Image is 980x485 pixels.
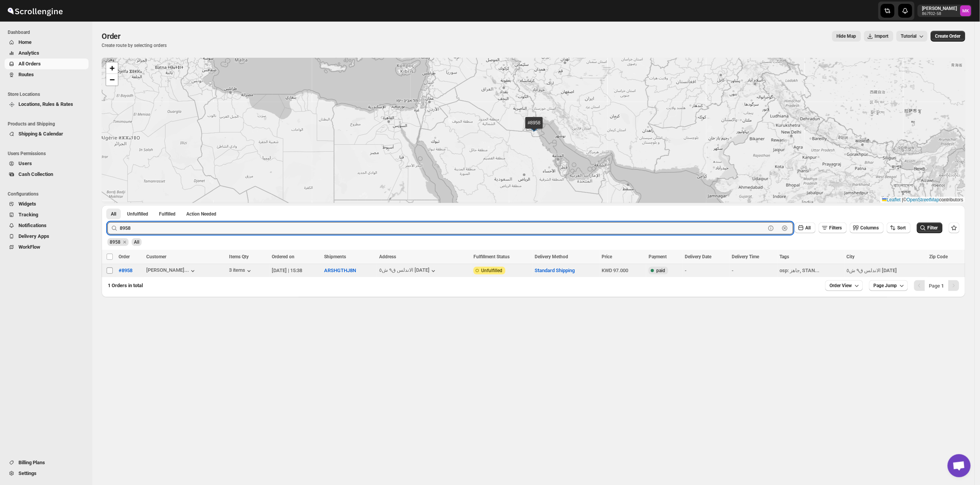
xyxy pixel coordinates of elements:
[847,267,925,274] div: الاندلس ق٩ ش٥ [DATE]
[922,12,957,16] p: 867f02-58
[5,59,89,69] button: All Orders
[795,222,816,233] button: All
[5,209,89,220] button: Tracking
[379,267,437,275] button: الاندلس ق٩ ش٥ [DATE]
[182,209,221,219] button: ActionNeeded
[832,31,861,42] button: Map action label
[8,91,89,97] span: Store Locations
[850,222,884,233] button: Columns
[780,267,842,274] div: osp: جاهز, STAN...
[379,267,430,273] div: الاندلس ق٩ ش٥ [DATE]
[134,239,139,245] span: All
[781,224,789,232] button: Clear
[917,222,943,233] button: Filter
[837,33,856,39] span: Hide Map
[535,254,568,259] span: Delivery Method
[8,121,89,127] span: Products and Shipping
[819,222,847,233] button: Filters
[272,254,294,259] span: Ordered on
[948,454,971,477] a: دردشة مفتوحة
[473,254,510,259] span: Fulfillment Status
[649,254,667,259] span: Payment
[110,75,115,84] span: −
[114,264,137,277] button: #8958
[864,31,893,42] button: Import
[5,457,89,468] button: Billing Plans
[847,254,855,259] span: City
[732,267,775,274] div: -
[869,280,908,291] button: Page Jump
[324,254,346,259] span: Shipments
[829,225,842,231] span: Filters
[146,267,197,275] button: [PERSON_NAME]...
[18,212,38,217] span: Tracking
[896,31,928,42] button: Tutorial
[122,209,153,219] button: Unfulfilled
[825,280,863,291] button: Order View
[324,268,356,273] button: ARSHGTHJ8N
[806,225,811,231] span: All
[882,197,901,202] a: Leaflet
[5,199,89,209] button: Widgets
[5,48,89,59] button: Analytics
[780,254,789,259] span: Tags
[5,99,89,110] button: Locations, Rules & Rates
[159,211,176,217] span: Fulfilled
[120,222,766,234] input: Order Search Eg.#8958
[18,233,49,239] span: Delivery Apps
[928,225,938,231] span: Filter
[18,101,73,107] span: Locations, Rules & Rates
[5,129,89,139] button: Shipping & Calendar
[602,254,612,259] span: Price
[942,283,944,289] b: 1
[127,211,148,217] span: Unfulfilled
[963,8,970,13] text: MK
[880,197,965,203] div: © contributors
[119,254,130,259] span: Order
[106,74,118,85] a: Zoom out
[18,244,40,250] span: WorkFlow
[481,268,502,274] span: Unfulfilled
[602,267,644,274] div: KWD 97.000
[8,151,89,157] span: Users Permissions
[5,37,89,48] button: Home
[108,283,143,288] span: 1 Orders in total
[685,267,727,274] div: -
[5,158,89,169] button: Users
[918,5,972,17] button: User menu
[106,209,121,219] button: All
[18,201,36,207] span: Widgets
[110,239,120,245] span: 8958
[685,254,712,259] span: Delivery Date
[907,197,940,202] a: OpenStreetMap
[18,460,45,465] span: Billing Plans
[5,220,89,231] button: Notifications
[656,268,665,274] span: paid
[229,267,253,275] button: 3 items
[8,29,89,35] span: Dashboard
[901,33,917,39] span: Tutorial
[898,225,906,231] span: Sort
[8,191,89,197] span: Configurations
[18,171,53,177] span: Cash Collection
[18,72,34,77] span: Routes
[874,283,897,289] span: Page Jump
[102,32,120,41] span: Order
[121,239,128,246] button: Remove
[902,197,903,202] span: |
[18,470,37,476] span: Settings
[5,169,89,180] button: Cash Collection
[379,254,396,259] span: Address
[861,225,879,231] span: Columns
[528,123,540,132] img: Marker
[830,283,852,289] span: Order View
[875,33,889,39] span: Import
[106,62,118,74] a: Zoom in
[18,131,63,137] span: Shipping & Calendar
[186,211,216,217] span: Action Needed
[960,5,971,16] span: Mostafa Khalifa
[18,222,47,228] span: Notifications
[931,31,965,42] button: Create custom order
[154,209,180,219] button: Fulfilled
